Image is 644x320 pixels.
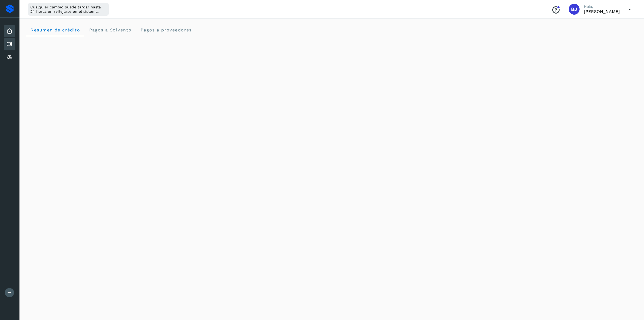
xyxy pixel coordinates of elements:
span: Resumen de crédito [30,27,80,33]
span: Pagos a proveedores [140,27,192,33]
div: Proveedores [4,51,15,63]
div: Cuentas por pagar [4,38,15,50]
div: Inicio [4,25,15,37]
p: Hola, [584,4,620,9]
span: Pagos a Solvento [89,27,131,33]
div: Cualquier cambio puede tardar hasta 24 horas en reflejarse en el sistema. [28,3,109,16]
p: Brayant Javier Rocha Martinez [584,9,620,14]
